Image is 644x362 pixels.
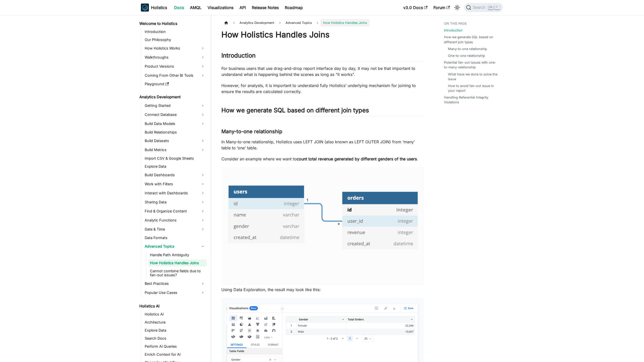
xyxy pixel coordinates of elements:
[205,4,236,12] a: Visualizations
[143,146,207,154] a: Build Metrics
[221,156,424,162] p: Consider an example where we want to .
[143,44,207,52] a: How Holistics Works
[297,156,417,161] strong: count total revenue generated by different genders of the users
[221,19,231,26] a: Home page
[171,4,187,12] a: Docs
[453,4,461,12] button: Switch between dark and light mode (currently light mode)
[143,163,207,170] a: Explore Data
[136,15,211,362] nav: Docs sidebar
[151,5,167,11] b: Holistics
[444,95,500,105] a: Handling Referential Integrity Violations
[400,4,430,12] a: v3.0 Docs
[221,30,424,40] h1: How Holistics Handles Joins
[249,4,282,12] a: Release Notes
[143,28,207,35] a: Introduction
[221,107,424,116] h2: How we generate SQL based on different join types
[237,19,277,26] span: Analytics Development
[320,19,370,26] span: How Holistics Handles Joins
[143,343,207,350] a: Perform AI Queries
[143,36,207,43] a: Our Philosophy
[143,120,207,128] a: Build Data Models
[187,4,205,12] a: AMQL
[143,171,207,179] a: Build Dashboards
[221,128,424,135] h3: Many-to-one relationship
[444,35,500,44] a: How we generate SQL based on different join types
[138,303,207,310] a: Holistics AI
[143,327,207,334] a: Explore Data
[448,83,498,93] a: How to avoid fan-out issue in your report
[143,216,207,224] a: Analytic Functions
[143,289,207,297] a: Popular Use Cases
[148,267,207,279] a: Cannot combine fields due to fan-out issues?
[143,189,207,197] a: Interact with Dashboards
[464,3,503,12] button: Search (Ctrl+K)
[143,335,207,342] a: Search Docs
[143,351,207,358] a: Enrich Context for AI
[143,280,207,288] a: Best Practices
[221,52,424,61] h2: Introduction
[221,139,424,151] p: In Many-to-one relationship, Holistics uses LEFT JOIN (also known as LEFT OUTER JOIN) from ‘many’...
[221,19,424,26] nav: Breadcrumbs
[430,4,453,12] a: Forum
[141,4,149,12] img: Holistics
[143,311,207,318] a: Holistics AI
[143,71,207,79] a: Coming From Other BI Tools
[143,137,207,145] a: Build Datasets
[143,111,207,119] a: Connect Database
[143,234,207,241] a: Data Formats
[148,259,207,266] a: How Holistics Handles Joins
[448,47,487,51] a: Many-to-one relationship
[282,4,306,12] a: Roadmap
[221,82,424,95] p: However, for analysts, it is important to understand fully Holistics’ underlying mechanism for jo...
[143,80,207,87] a: Playground
[221,65,424,77] p: For business users that use drag-and-drop report interface day by day, it may not be that importa...
[283,19,314,26] span: Advanced Topics
[143,129,207,136] a: Build Relationships
[143,198,207,206] a: Sharing Data
[148,251,207,258] a: Handle Path Ambiguity
[143,53,207,61] a: Walkthroughs
[143,319,207,326] a: Architecture
[143,207,207,215] a: Find & Organize Content
[143,155,207,162] a: Import CSV & Google Sheets
[236,4,249,12] a: API
[471,5,489,10] span: Search
[448,53,485,58] a: One-to-one relationship
[495,5,500,10] kbd: K
[138,94,207,101] a: Analytics Development
[143,102,207,110] a: Getting Started
[143,225,207,233] a: Date & Time
[143,180,207,188] a: Work with Filters
[143,242,207,250] a: Advanced Topics
[448,72,498,81] a: What have we done to solve the issue
[143,62,207,70] a: Product Versions
[221,287,424,293] p: Using Data Exploration, the result may look like this:
[138,20,207,27] a: Welcome to Holistics
[444,28,463,33] a: Introduction
[141,4,167,12] a: HolisticsHolistics
[444,60,500,70] a: Potential fan-out issues with one-to-many relationship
